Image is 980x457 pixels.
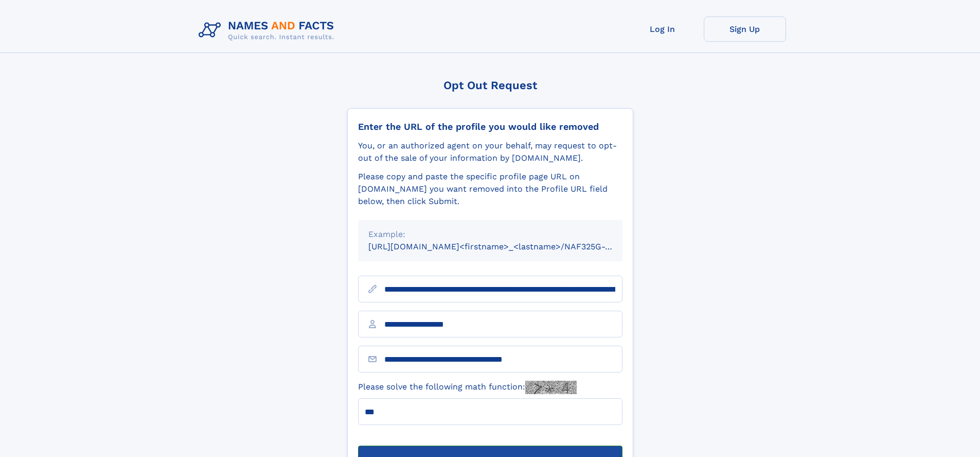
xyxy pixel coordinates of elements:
[347,79,633,92] div: Opt Out Request
[358,381,577,394] label: Please solve the following math function:
[704,16,786,42] a: Sign Up
[358,121,622,132] div: Enter the URL of the profile you would like removed
[194,16,343,44] img: Logo Names and Facts
[358,140,622,164] div: You, or an authorized agent on your behalf, may request to opt-out of the sale of your informatio...
[368,228,612,241] div: Example:
[358,171,622,208] div: Please copy and paste the specific profile page URL on [DOMAIN_NAME] you want removed into the Pr...
[621,16,704,42] a: Log In
[368,242,642,251] small: [URL][DOMAIN_NAME]<firstname>_<lastname>/NAF325G-xxxxxxxx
